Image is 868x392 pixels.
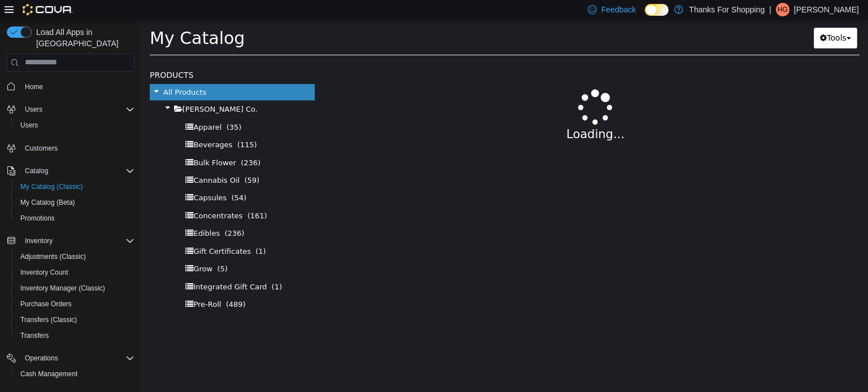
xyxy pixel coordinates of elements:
[52,209,79,218] span: Edibles
[2,140,139,156] button: Customers
[25,144,58,153] span: Customers
[16,180,134,193] span: My Catalog (Classic)
[20,299,72,309] span: Purchase Orders
[672,8,716,29] button: Tools
[20,252,86,261] span: Adjustments (Classic)
[25,236,53,245] span: Inventory
[103,156,118,165] span: (59)
[16,367,134,381] span: Cash Management
[20,268,68,277] span: Inventory Count
[52,192,101,200] span: Concentrates
[20,234,134,248] span: Inventory
[20,351,63,365] button: Operations
[52,174,85,182] span: Capsules
[20,164,134,178] span: Catalog
[114,227,124,236] span: (1)
[16,297,76,311] a: Purchase Orders
[52,156,98,165] span: Cannabis Oil
[16,367,82,381] a: Cash Management
[20,164,53,178] button: Catalog
[11,117,139,133] button: Users
[22,68,65,77] span: All Products
[11,195,139,210] button: My Catalog (Beta)
[16,250,90,263] a: Adjustments (Classic)
[11,179,139,195] button: My Catalog (Classic)
[20,369,77,378] span: Cash Management
[96,121,116,129] span: (115)
[794,3,859,16] p: [PERSON_NAME]
[601,4,636,15] span: Feedback
[20,284,105,293] span: Inventory Manager (Classic)
[23,4,73,15] img: Cova
[2,350,139,366] button: Operations
[16,212,134,225] span: Promotions
[16,118,134,132] span: Users
[20,331,49,340] span: Transfers
[20,234,57,248] button: Inventory
[16,281,110,295] a: Inventory Manager (Classic)
[52,103,80,112] span: Apparel
[131,263,141,271] span: (1)
[16,281,134,295] span: Inventory Manager (Classic)
[16,313,134,327] span: Transfers (Classic)
[16,196,134,209] span: My Catalog (Beta)
[11,265,139,280] button: Inventory Count
[16,250,134,263] span: Adjustments (Classic)
[25,354,58,363] span: Operations
[16,329,53,342] a: Transfers
[52,121,91,129] span: Beverages
[8,8,103,28] span: My Catalog
[20,121,38,130] span: Users
[8,49,173,62] h5: Products
[20,141,134,155] span: Customers
[85,280,105,289] span: (489)
[2,233,139,249] button: Inventory
[2,102,139,117] button: Users
[16,329,134,342] span: Transfers
[11,249,139,265] button: Adjustments (Classic)
[11,296,139,312] button: Purchase Orders
[645,4,669,16] input: Dark Mode
[224,106,685,124] p: Loading...
[32,27,134,49] span: Load All Apps in [GEOGRAPHIC_DATA]
[25,82,43,91] span: Home
[2,163,139,179] button: Catalog
[41,85,116,94] span: [PERSON_NAME] Co.
[689,3,765,16] p: Thanks For Shopping
[11,280,139,296] button: Inventory Manager (Classic)
[25,105,42,114] span: Users
[16,180,88,193] a: My Catalog (Classic)
[16,196,80,209] a: My Catalog (Beta)
[11,210,139,226] button: Promotions
[20,80,134,94] span: Home
[83,209,103,218] span: (236)
[2,78,139,95] button: Home
[20,103,47,116] button: Users
[20,351,134,365] span: Operations
[20,198,75,207] span: My Catalog (Beta)
[90,174,105,182] span: (54)
[778,3,788,16] span: HG
[20,142,62,155] a: Customers
[99,139,119,147] span: (236)
[20,80,47,94] a: Home
[52,280,80,289] span: Pre-Roll
[20,182,83,191] span: My Catalog (Classic)
[52,139,94,147] span: Bulk Flower
[16,118,42,132] a: Users
[16,313,81,327] a: Transfers (Classic)
[20,315,77,324] span: Transfers (Classic)
[52,227,110,236] span: Gift Certificates
[769,3,771,16] p: |
[16,266,134,279] span: Inventory Count
[16,297,134,311] span: Purchase Orders
[106,192,126,200] span: (161)
[25,166,48,175] span: Catalog
[85,103,101,112] span: (35)
[16,266,73,279] a: Inventory Count
[76,245,86,253] span: (5)
[16,212,59,225] a: Promotions
[52,263,125,271] span: Integrated Gift Card
[11,312,139,328] button: Transfers (Classic)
